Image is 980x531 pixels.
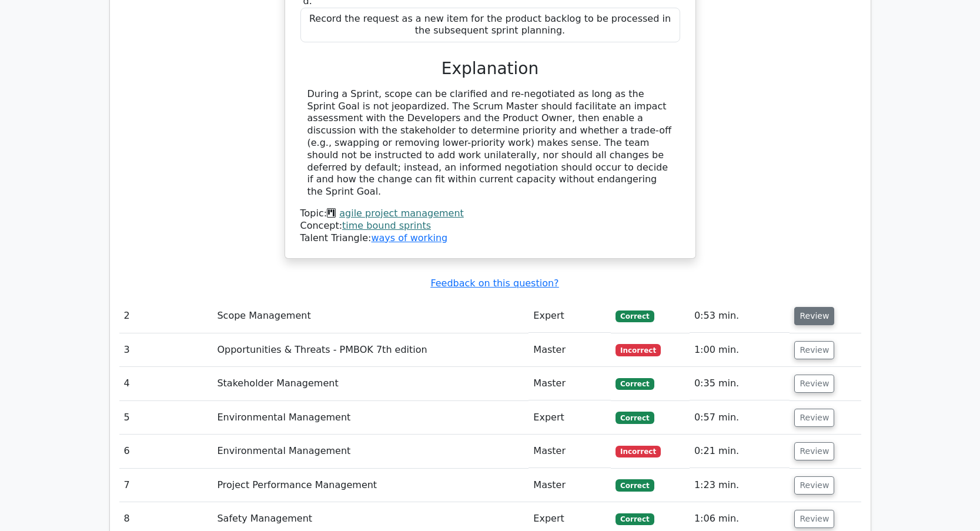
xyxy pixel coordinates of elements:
span: Correct [616,513,654,525]
td: 1:00 min. [690,333,790,367]
button: Review [794,476,834,495]
td: 7 [119,469,213,502]
button: Review [794,510,834,528]
td: Master [529,435,611,468]
td: Expert [529,401,611,435]
button: Review [794,307,834,325]
button: Review [794,341,834,359]
button: Review [794,409,834,427]
span: Correct [616,479,654,491]
span: Correct [616,378,654,390]
button: Review [794,375,834,393]
span: Incorrect [616,446,661,457]
td: Scope Management [212,299,529,333]
span: Incorrect [616,344,661,356]
a: ways of working [371,232,447,243]
a: agile project management [339,208,464,219]
td: Stakeholder Management [212,367,529,400]
td: 0:21 min. [690,435,790,468]
button: Review [794,442,834,460]
td: 0:57 min. [690,401,790,435]
div: During a Sprint, scope can be clarified and re-negotiated as long as the Sprint Goal is not jeopa... [307,88,673,198]
span: Correct [616,412,654,423]
td: Master [529,333,611,367]
td: Expert [529,299,611,333]
td: Opportunities & Threats - PMBOK 7th edition [212,333,529,367]
div: Concept: [300,220,680,232]
td: 1:23 min. [690,469,790,502]
td: Project Performance Management [212,469,529,502]
div: Topic: [300,208,680,220]
td: 0:53 min. [690,299,790,333]
td: 2 [119,299,213,333]
td: 3 [119,333,213,367]
td: 0:35 min. [690,367,790,400]
td: Environmental Management [212,401,529,435]
td: Master [529,469,611,502]
div: Record the request as a new item for the product backlog to be processed in the subsequent sprint... [300,8,680,43]
div: Talent Triangle: [300,208,680,244]
td: 4 [119,367,213,400]
td: Master [529,367,611,400]
td: 5 [119,401,213,435]
a: time bound sprints [342,220,431,231]
span: Correct [616,310,654,322]
td: 6 [119,435,213,468]
td: Environmental Management [212,435,529,468]
h3: Explanation [307,59,673,79]
a: Feedback on this question? [430,278,558,289]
